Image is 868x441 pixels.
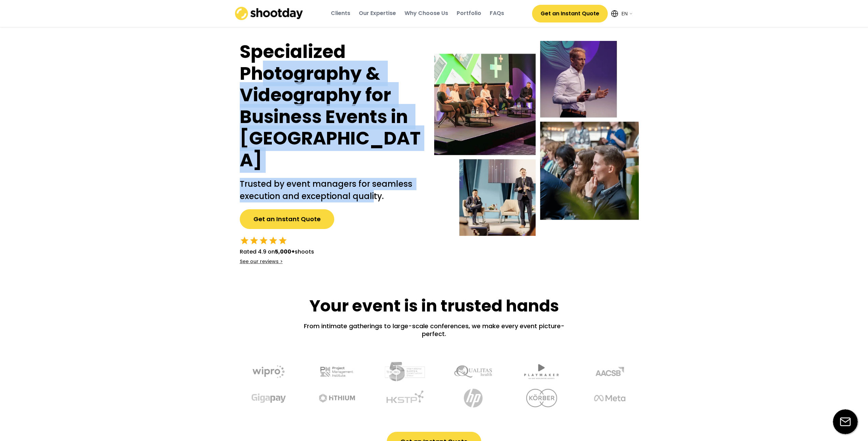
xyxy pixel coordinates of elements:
img: Icon%20feather-globe%20%281%29.svg [611,10,618,17]
button: star [249,236,259,245]
img: undefined [449,358,497,385]
div: Why Choose Us [404,10,448,17]
div: Clients [331,10,350,17]
button: star [259,236,268,245]
strong: 5,000+ [275,248,295,256]
button: star [268,236,278,245]
div: Our Expertise [359,10,396,17]
h2: Trusted by event managers for seamless execution and exceptional quality. [240,178,421,202]
img: Event-hero-intl%402x.webp [434,41,639,236]
img: undefined [381,358,429,385]
button: Get an Instant Quote [240,209,334,229]
img: undefined [517,358,565,385]
img: undefined [455,385,502,411]
img: email-icon%20%281%29.svg [833,409,858,434]
div: Portfolio [457,10,481,17]
div: FAQs [490,10,504,17]
img: undefined [313,358,361,385]
button: star [240,236,249,245]
img: undefined [250,385,298,411]
h2: From intimate gatherings to large-scale conferences, we make every event picture-perfect. [298,322,571,352]
h1: Specialized Photography & Videography for Business Events in [GEOGRAPHIC_DATA] [240,41,421,171]
h1: Your event is in trusted hands [309,295,559,317]
div: See our reviews > [240,258,283,265]
img: undefined [586,358,633,385]
button: Get an Instant Quote [532,5,608,22]
img: undefined [318,385,366,411]
button: star [278,236,288,245]
img: undefined [591,385,639,411]
img: shootday_logo.png [235,7,303,20]
img: undefined [523,385,571,411]
img: undefined [386,385,434,411]
img: undefined [245,358,292,385]
div: Rated 4.9 on shoots [240,248,314,256]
